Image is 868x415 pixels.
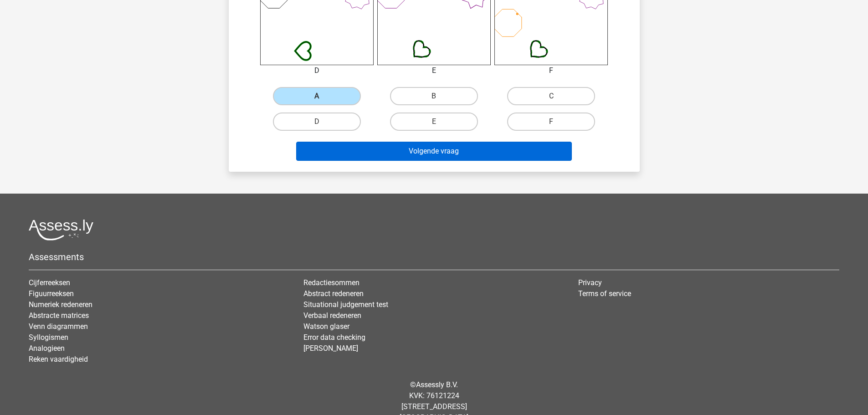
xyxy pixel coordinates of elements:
[29,251,839,262] h5: Assessments
[29,289,74,298] a: Figuurreeksen
[29,219,93,241] img: Assessly logo
[370,65,498,76] div: E
[507,87,595,105] label: C
[273,113,361,131] label: D
[29,322,88,331] a: Venn diagrammen
[273,87,361,105] label: A
[578,278,602,287] a: Privacy
[578,289,631,298] a: Terms of service
[488,65,615,76] div: F
[29,344,65,353] a: Analogieen
[303,278,360,287] a: Redactiesommen
[253,65,380,76] div: D
[29,311,89,320] a: Abstracte matrices
[29,278,70,287] a: Cijferreeksen
[303,300,388,309] a: Situational judgement test
[29,355,88,364] a: Reken vaardigheid
[507,113,595,131] label: F
[416,380,458,389] a: Assessly B.V.
[390,87,478,105] label: B
[303,344,358,353] a: [PERSON_NAME]
[303,311,361,320] a: Verbaal redeneren
[29,333,68,342] a: Syllogismen
[390,113,478,131] label: E
[29,300,92,309] a: Numeriek redeneren
[303,322,349,331] a: Watson glaser
[296,142,572,161] button: Volgende vraag
[303,289,364,298] a: Abstract redeneren
[303,333,365,342] a: Error data checking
